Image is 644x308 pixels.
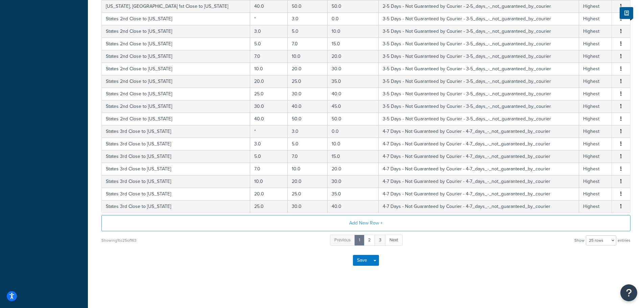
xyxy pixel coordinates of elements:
[579,113,612,125] td: Highest
[379,25,579,38] td: 3-5 Days - Not Guaranteed by Courier - 3-5_days_-_not_guaranteed_by_courier
[328,75,379,88] td: 35.0
[288,188,328,200] td: 25.0
[250,138,287,150] td: 3.0
[250,50,287,63] td: 7.0
[250,150,287,163] td: 5.0
[288,200,328,213] td: 30.0
[379,113,579,125] td: 3-5 Days - Not Guaranteed by Courier - 3-5_days_-_not_guaranteed_by_courier
[288,125,328,138] td: 3.0
[250,88,287,100] td: 25.0
[288,113,328,125] td: 50.0
[618,236,630,245] span: entries
[288,13,328,25] td: 3.0
[250,25,287,38] td: 3.0
[101,236,137,245] div: Showing 1 to 25 of 163
[288,50,328,63] td: 10.0
[328,188,379,200] td: 35.0
[334,237,351,243] span: Previous
[328,175,379,188] td: 30.0
[620,284,637,301] button: Open Resource Center
[579,50,612,63] td: Highest
[620,7,633,19] button: Show Help Docs
[579,100,612,113] td: Highest
[250,188,287,200] td: 20.0
[288,175,328,188] td: 20.0
[250,75,287,88] td: 20.0
[102,150,250,163] td: States 3rd Close to [US_STATE]
[379,13,579,25] td: 3-5 Days - Not Guaranteed by Courier - 3-5_days_-_not_guaranteed_by_courier
[379,188,579,200] td: 4-7 Days - Not Guaranteed by Courier - 4-7_days_-_not_guaranteed_by_courier
[102,100,250,113] td: States 2nd Close to [US_STATE]
[364,235,375,246] a: 2
[375,235,386,246] a: 3
[379,63,579,75] td: 3-5 Days - Not Guaranteed by Courier - 3-5_days_-_not_guaranteed_by_courier
[250,113,287,125] td: 40.0
[579,13,612,25] td: Highest
[328,13,379,25] td: 0.0
[102,38,250,50] td: States 2nd Close to [US_STATE]
[101,215,630,231] button: Add New Row +
[328,50,379,63] td: 20.0
[328,25,379,38] td: 10.0
[102,200,250,213] td: States 3rd Close to [US_STATE]
[379,88,579,100] td: 3-5 Days - Not Guaranteed by Courier - 3-5_days_-_not_guaranteed_by_courier
[250,175,287,188] td: 10.0
[288,100,328,113] td: 40.0
[379,50,579,63] td: 3-5 Days - Not Guaranteed by Courier - 3-5_days_-_not_guaranteed_by_courier
[328,150,379,163] td: 15.0
[328,200,379,213] td: 40.0
[102,163,250,175] td: States 3rd Close to [US_STATE]
[379,125,579,138] td: 4-7 Days - Not Guaranteed by Courier - 4-7_days_-_not_guaranteed_by_courier
[102,63,250,75] td: States 2nd Close to [US_STATE]
[579,88,612,100] td: Highest
[579,175,612,188] td: Highest
[328,138,379,150] td: 10.0
[579,75,612,88] td: Highest
[102,75,250,88] td: States 2nd Close to [US_STATE]
[328,38,379,50] td: 15.0
[328,113,379,125] td: 50.0
[288,25,328,38] td: 5.0
[579,38,612,50] td: Highest
[288,163,328,175] td: 10.0
[379,163,579,175] td: 4-7 Days - Not Guaranteed by Courier - 4-7_days_-_not_guaranteed_by_courier
[328,100,379,113] td: 45.0
[579,163,612,175] td: Highest
[579,63,612,75] td: Highest
[579,138,612,150] td: Highest
[579,150,612,163] td: Highest
[328,125,379,138] td: 0.0
[102,25,250,38] td: States 2nd Close to [US_STATE]
[379,100,579,113] td: 3-5 Days - Not Guaranteed by Courier - 3-5_days_-_not_guaranteed_by_courier
[102,13,250,25] td: States 2nd Close to [US_STATE]
[102,50,250,63] td: States 2nd Close to [US_STATE]
[250,163,287,175] td: 7.0
[288,75,328,88] td: 25.0
[379,150,579,163] td: 4-7 Days - Not Guaranteed by Courier - 4-7_days_-_not_guaranteed_by_courier
[379,138,579,150] td: 4-7 Days - Not Guaranteed by Courier - 4-7_days_-_not_guaranteed_by_courier
[328,163,379,175] td: 20.0
[288,63,328,75] td: 20.0
[250,38,287,50] td: 5.0
[102,138,250,150] td: States 3rd Close to [US_STATE]
[330,235,355,246] a: Previous
[288,88,328,100] td: 30.0
[288,38,328,50] td: 7.0
[579,200,612,213] td: Highest
[579,188,612,200] td: Highest
[328,88,379,100] td: 40.0
[250,200,287,213] td: 25.0
[574,236,585,245] span: Show
[250,63,287,75] td: 10.0
[579,125,612,138] td: Highest
[379,38,579,50] td: 3-5 Days - Not Guaranteed by Courier - 3-5_days_-_not_guaranteed_by_courier
[250,100,287,113] td: 30.0
[389,237,398,243] span: Next
[102,125,250,138] td: States 3rd Close to [US_STATE]
[328,63,379,75] td: 30.0
[354,235,364,246] a: 1
[579,25,612,38] td: Highest
[379,75,579,88] td: 3-5 Days - Not Guaranteed by Courier - 3-5_days_-_not_guaranteed_by_courier
[288,138,328,150] td: 5.0
[353,255,371,266] button: Save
